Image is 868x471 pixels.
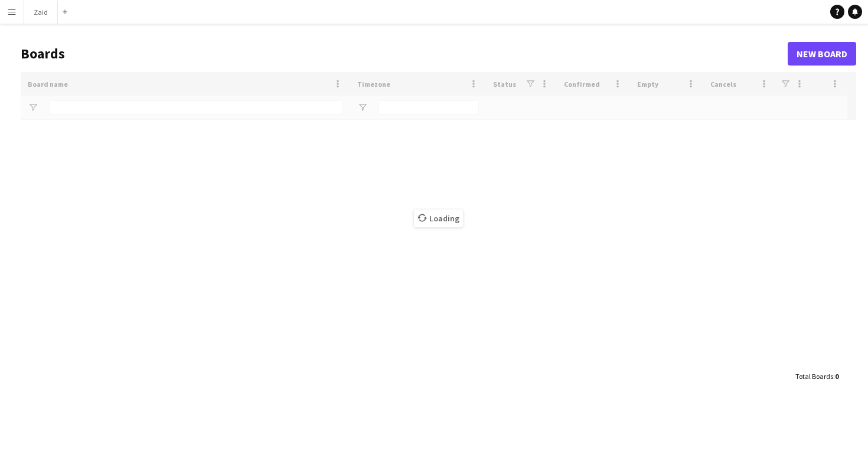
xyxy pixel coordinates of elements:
[414,210,463,227] span: Loading
[795,365,838,388] div: :
[795,372,833,381] span: Total Boards
[24,1,58,24] button: Zaid
[21,45,788,63] h1: Boards
[835,372,838,381] span: 0
[788,42,856,66] a: New Board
